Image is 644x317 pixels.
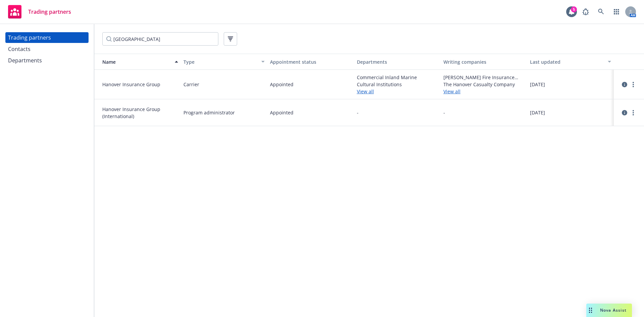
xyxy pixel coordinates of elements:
[443,74,525,81] span: [PERSON_NAME] Fire Insurance Company
[600,307,627,313] span: Nova Assist
[267,54,354,70] button: Appointment status
[8,32,51,43] div: Trading partners
[621,81,629,89] a: circleInformation
[183,58,257,65] div: Type
[5,2,74,21] a: Trading partners
[97,58,171,65] div: Name
[357,88,438,95] a: View all
[530,58,604,65] div: Last updated
[270,81,293,88] span: Appointed
[8,44,31,54] div: Contacts
[357,81,438,88] span: Cultural Institutions
[102,106,178,120] span: Hanover Insurance Group (International)
[586,304,632,317] button: Nova Assist
[102,81,178,88] span: Hanover Insurance Group
[94,54,181,70] button: Name
[354,54,441,70] button: Departments
[579,5,592,18] a: Report a Bug
[443,81,525,88] span: The Hanover Casualty Company
[28,9,71,14] span: Trading partners
[530,81,545,88] span: [DATE]
[441,54,527,70] button: Writing companies
[5,44,89,54] a: Contacts
[571,6,577,12] div: 5
[357,58,438,65] div: Departments
[629,81,637,89] a: more
[357,74,438,81] span: Commercial Inland Marine
[621,109,629,117] a: circleInformation
[102,32,218,46] input: Filter by keyword...
[586,304,595,317] div: Drag to move
[5,32,89,43] a: Trading partners
[5,55,89,66] a: Departments
[443,109,445,116] span: -
[270,109,293,116] span: Appointed
[610,5,623,18] a: Switch app
[629,109,637,117] a: more
[527,54,614,70] button: Last updated
[181,54,267,70] button: Type
[443,58,525,65] div: Writing companies
[183,81,199,88] span: Carrier
[8,55,42,66] div: Departments
[594,5,608,18] a: Search
[357,109,359,116] span: -
[443,88,525,95] a: View all
[270,58,351,65] div: Appointment status
[530,109,545,116] span: [DATE]
[183,109,235,116] span: Program administrator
